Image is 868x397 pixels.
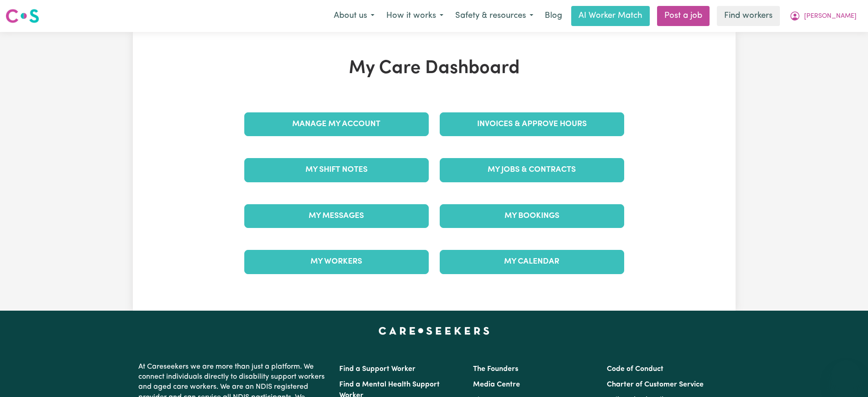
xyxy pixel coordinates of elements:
[607,365,663,373] a: Code of Conduct
[657,6,710,26] a: Post a job
[449,6,539,26] button: Safety & resources
[339,365,416,373] a: Find a Support Worker
[804,11,857,21] span: [PERSON_NAME]
[244,112,429,136] a: Manage My Account
[473,381,520,388] a: Media Centre
[440,250,624,274] a: My Calendar
[607,381,704,388] a: Charter of Customer Service
[784,6,863,26] button: My Account
[717,6,780,26] a: Find workers
[5,8,39,24] img: Careseekers logo
[440,158,624,182] a: My Jobs & Contracts
[539,6,568,26] a: Blog
[244,204,429,228] a: My Messages
[380,6,449,26] button: How it works
[831,360,861,390] iframe: Button to launch messaging window
[379,327,489,334] a: Careseekers home page
[239,58,630,79] h1: My Care Dashboard
[5,5,39,26] a: Careseekers logo
[473,365,518,373] a: The Founders
[440,204,624,228] a: My Bookings
[328,6,380,26] button: About us
[244,158,429,182] a: My Shift Notes
[244,250,429,274] a: My Workers
[440,112,624,136] a: Invoices & Approve Hours
[571,6,650,26] a: AI Worker Match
